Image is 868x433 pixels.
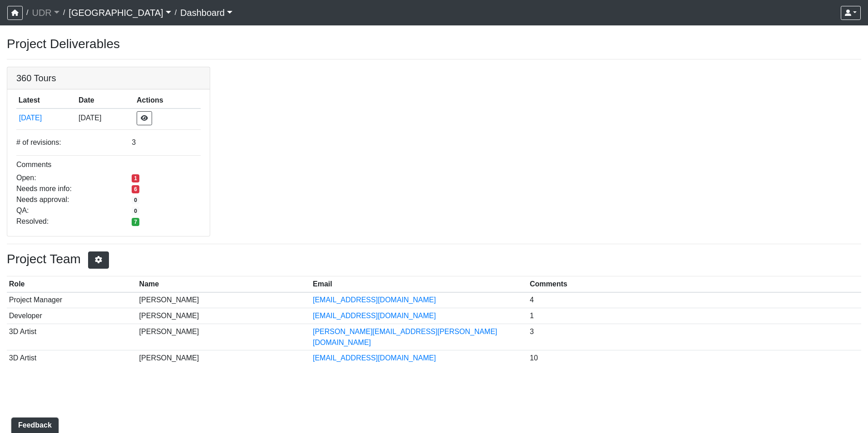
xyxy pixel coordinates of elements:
td: 3 [528,324,861,350]
a: [EMAIL_ADDRESS][DOMAIN_NAME] [313,354,436,362]
button: [DATE] [19,112,74,124]
iframe: Ybug feedback widget [7,415,60,433]
a: Dashboard [180,4,232,22]
a: [PERSON_NAME][EMAIL_ADDRESS][PERSON_NAME][DOMAIN_NAME] [313,328,497,346]
h3: Project Team [7,251,861,269]
a: [EMAIL_ADDRESS][DOMAIN_NAME] [313,296,436,304]
span: / [23,4,32,22]
h3: Project Deliverables [7,36,861,52]
td: 4 [528,292,861,308]
td: [PERSON_NAME] [137,324,311,350]
td: 3D Artist [7,324,137,350]
span: / [171,4,180,22]
td: Developer [7,308,137,324]
td: 3D Artist [7,350,137,366]
a: UDR [32,4,59,22]
a: [GEOGRAPHIC_DATA] [69,4,171,22]
td: evauoimpjTtZDXPypr1KMy [16,108,76,128]
a: [EMAIL_ADDRESS][DOMAIN_NAME] [313,312,436,320]
th: Comments [528,276,861,292]
td: 1 [528,308,861,324]
th: Role [7,276,137,292]
th: Name [137,276,311,292]
th: Email [311,276,528,292]
span: / [59,4,69,22]
td: [PERSON_NAME] [137,308,311,324]
td: Project Manager [7,292,137,308]
td: 10 [528,350,861,366]
td: [PERSON_NAME] [137,350,311,366]
td: [PERSON_NAME] [137,292,311,308]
